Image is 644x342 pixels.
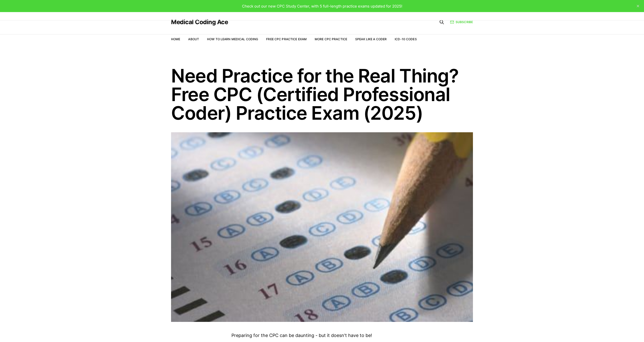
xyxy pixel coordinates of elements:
[171,19,228,25] a: Medical Coding Ace
[315,37,347,41] a: More CPC Practice
[266,37,307,41] a: Free CPC Practice Exam
[188,37,199,41] a: About
[231,332,413,339] p: Preparing for the CPC can be daunting - but it doesn't have to be!
[171,132,473,322] img: Prepare for the CPC with our Free CPC Practice Exam (updated 2023)!
[171,37,180,41] a: Home
[207,37,258,41] a: How to Learn Medical Coding
[242,4,402,9] span: Check out our new CPC Study Center, with 5 full-length practice exams updated for 2025!
[634,2,642,10] button: close
[560,317,644,342] iframe: portal-trigger
[355,37,387,41] a: Speak Like a Coder
[450,20,473,24] a: Subscribe
[171,66,473,122] h1: Need Practice for the Real Thing? Free CPC (Certified Professional Coder) Practice Exam (2025)
[395,37,417,41] a: ICD-10 Codes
